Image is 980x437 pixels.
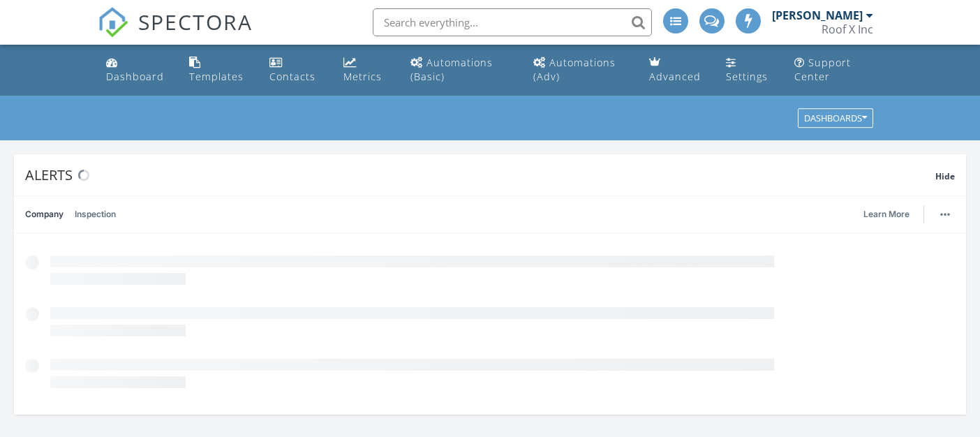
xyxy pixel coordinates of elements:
[184,50,252,90] a: Templates
[649,70,701,83] div: Advanced
[405,50,517,90] a: Automations (Basic)
[863,207,918,221] a: Learn More
[75,196,116,232] a: Inspection
[25,196,64,232] a: Company
[533,56,616,83] div: Automations (Adv)
[794,56,851,83] div: Support Center
[189,70,244,83] div: Templates
[644,50,709,90] a: Advanced
[138,7,253,36] span: SPECTORA
[25,165,935,184] div: Alerts
[98,7,128,38] img: The Best Home Inspection Software - Spectora
[338,50,394,90] a: Metrics
[410,56,493,83] div: Automations (Basic)
[373,8,652,36] input: Search everything...
[798,109,873,128] button: Dashboards
[528,50,632,90] a: Automations (Advanced)
[940,213,950,216] img: ellipsis-632cfdd7c38ec3a7d453.svg
[804,114,867,124] div: Dashboards
[106,70,164,83] div: Dashboard
[264,50,327,90] a: Contacts
[789,50,879,90] a: Support Center
[822,22,873,36] div: Roof X Inc
[343,70,382,83] div: Metrics
[269,70,315,83] div: Contacts
[720,50,777,90] a: Settings
[726,70,768,83] div: Settings
[101,50,172,90] a: Dashboard
[935,170,955,182] span: Hide
[772,8,863,22] div: [PERSON_NAME]
[98,19,253,48] a: SPECTORA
